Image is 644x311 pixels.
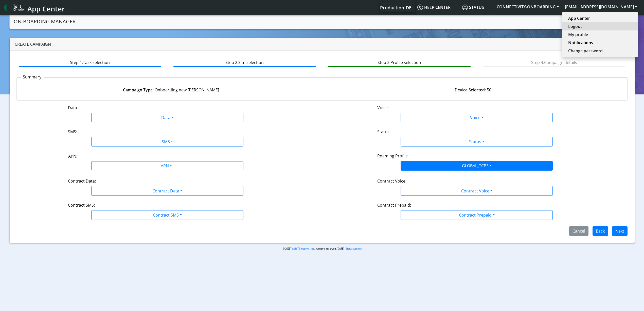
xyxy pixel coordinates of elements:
button: Cancel [569,226,588,236]
span: Help center [417,5,451,10]
button: Contract SMS [91,210,243,220]
img: knowledge.svg [417,5,423,10]
btn: Step 3: Profile selection [328,57,470,67]
button: Notifications [562,39,638,47]
a: Your current platform instance [380,2,411,12]
button: Status [401,137,553,146]
button: My profile [562,30,638,39]
label: Contract SMS: [68,202,95,208]
div: Create campaign [10,38,635,51]
strong: Campaign Type [123,87,153,93]
button: Back [593,226,608,236]
label: SMS: [68,129,77,135]
a: App Center [4,2,64,13]
btn: Step 1: Task selection [19,57,161,67]
button: Next [612,226,628,236]
a: On-Boarding Manager [14,17,76,27]
img: logo-telit-cinterion-gw-new.png [4,4,25,12]
strong: Device Selected [455,87,485,93]
button: Voice [401,113,553,122]
a: Status website [346,247,362,250]
a: Notifications [568,40,632,46]
p: Summary [21,74,44,80]
btn: Step 2: Sim selection [173,57,316,67]
button: GLOBAL_TCP3 [401,161,553,171]
div: : Onboarding new [PERSON_NAME] [20,87,322,93]
button: Contract Prepaid [401,210,553,220]
label: Status: [377,129,390,135]
label: Contract Data: [68,178,96,184]
button: Data [91,113,243,122]
label: Contract Prepaid: [377,202,411,208]
btn: Step 4: Campaign details [483,57,625,67]
span: Production-DE [380,5,412,11]
div: APN [86,161,246,171]
button: CONNECTIVITY-ONBOARDING [494,2,562,11]
button: Contract Data [91,186,243,196]
button: App Center [562,14,638,22]
button: Logout [562,22,638,30]
label: Roaming Profile [377,153,408,159]
button: Contract Voice [401,186,553,196]
label: Contract Voice: [377,178,406,184]
p: © 2025 . All rights reserved.[DATE] | [165,247,479,251]
div: : 50 [322,87,624,93]
img: status.svg [462,5,468,10]
span: App Center [27,4,65,13]
label: Voice: [377,105,389,111]
a: Status [460,2,494,12]
button: [EMAIL_ADDRESS][DOMAIN_NAME] [562,2,640,11]
label: APN: [68,153,77,159]
span: Status [462,5,484,10]
button: SMS [91,137,243,146]
a: Help center [415,2,460,12]
a: Telit IoT Solutions, Inc. [290,247,315,250]
a: App Center [568,15,632,21]
button: Change password [562,47,638,55]
label: Data: [68,105,78,111]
